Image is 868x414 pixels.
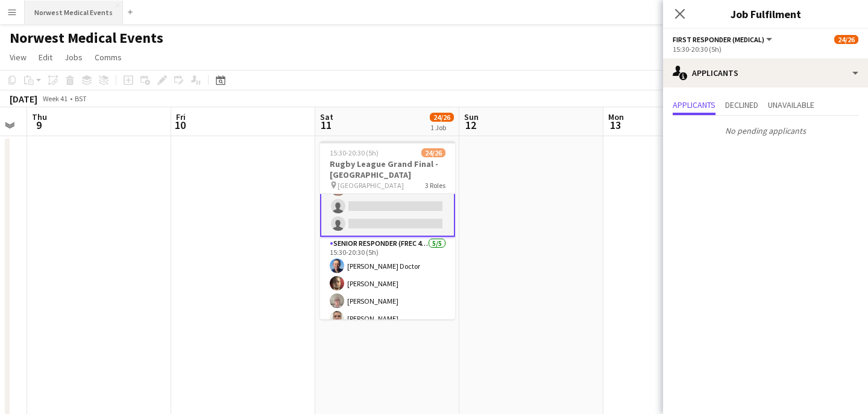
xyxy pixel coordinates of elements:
[10,93,37,105] div: [DATE]
[673,35,774,44] button: First Responder (Medical)
[25,1,123,24] button: Norwest Medical Events
[430,113,454,122] span: 24/26
[60,49,87,65] a: Jobs
[90,49,127,65] a: Comms
[663,121,868,141] p: No pending applicants
[425,181,445,190] span: 3 Roles
[320,111,333,122] span: Sat
[663,58,868,87] div: Applicants
[174,118,186,132] span: 10
[32,111,47,122] span: Thu
[30,118,47,132] span: 9
[10,52,27,63] span: View
[75,94,87,103] div: BST
[39,52,52,63] span: Edit
[40,94,70,103] span: Week 41
[673,101,715,109] span: Applicants
[338,181,404,190] span: [GEOGRAPHIC_DATA]
[320,237,455,348] app-card-role: Senior Responder (FREC 4 or Above)5/515:30-20:30 (5h)[PERSON_NAME] Doctor[PERSON_NAME][PERSON_NAM...
[10,29,163,47] h1: Norwest Medical Events
[430,123,453,132] div: 1 Job
[673,35,764,44] span: First Responder (Medical)
[330,148,379,157] span: 15:30-20:30 (5h)
[5,49,31,65] a: View
[462,118,479,132] span: 12
[95,52,122,63] span: Comms
[673,45,858,54] div: 15:30-20:30 (5h)
[768,101,814,109] span: Unavailable
[318,118,333,132] span: 11
[176,111,186,122] span: Fri
[663,6,868,22] h3: Job Fulfilment
[834,35,858,44] span: 24/26
[34,49,57,65] a: Edit
[725,101,758,109] span: Declined
[464,111,479,122] span: Sun
[606,118,624,132] span: 13
[421,148,445,157] span: 24/26
[64,52,83,63] span: Jobs
[320,141,455,319] app-job-card: 15:30-20:30 (5h)24/26Rugby League Grand Final - [GEOGRAPHIC_DATA] [GEOGRAPHIC_DATA]3 Roles[PERSON...
[320,158,455,180] h3: Rugby League Grand Final - [GEOGRAPHIC_DATA]
[608,111,624,122] span: Mon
